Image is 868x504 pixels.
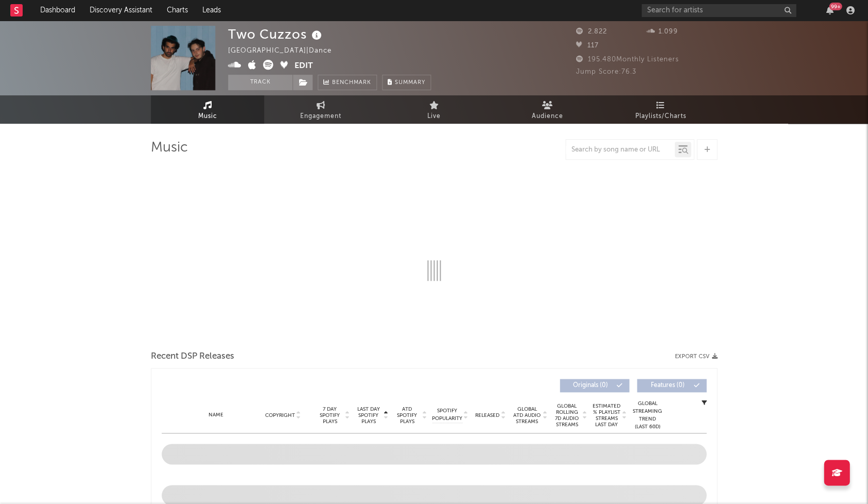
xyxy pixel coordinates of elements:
span: Recent DSP Releases [151,350,234,363]
span: Music [198,110,217,123]
button: Track [228,75,292,90]
span: Global ATD Audio Streams [513,406,541,425]
input: Search for artists [641,4,796,17]
div: Name [182,411,250,419]
span: Global Rolling 7D Audio Streams [552,403,581,428]
button: Features(0) [637,379,706,392]
span: Summary [395,80,425,86]
a: Audience [491,95,604,124]
span: 117 [576,42,598,49]
span: Last Day Spotify Plays [355,406,382,425]
span: 7 Day Spotify Plays [316,406,343,425]
span: Benchmark [332,77,371,89]
span: Copyright [265,412,294,418]
span: Live [427,110,441,123]
span: Jump Score: 76.3 [576,69,636,75]
div: Global Streaming Trend (Last 60D) [632,400,663,431]
button: Export CSV [674,354,717,360]
a: Playlists/Charts [604,95,717,124]
button: Originals(0) [560,379,629,392]
span: 2.822 [576,28,606,35]
span: ATD Spotify Plays [393,406,421,425]
span: Estimated % Playlist Streams Last Day [592,403,620,428]
a: Live [377,95,491,124]
div: [GEOGRAPHIC_DATA] | Dance [228,45,343,57]
span: Playlists/Charts [635,110,686,123]
button: Edit [294,60,313,73]
span: Features ( 0 ) [644,382,691,389]
input: Search by song name or URL [566,146,674,154]
span: Spotify Popularity [432,407,462,423]
a: Engagement [264,95,377,124]
span: Released [475,412,499,418]
div: 99 + [829,3,842,10]
a: Music [151,95,264,124]
span: Originals ( 0 ) [566,382,614,389]
a: Benchmark [318,75,377,90]
span: 195.480 Monthly Listeners [576,56,679,63]
button: 99+ [826,6,833,14]
span: Audience [532,110,563,123]
button: Summary [382,75,431,90]
span: Engagement [300,110,341,123]
div: Two Cuzzos [228,26,324,43]
span: 1.099 [647,28,678,35]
